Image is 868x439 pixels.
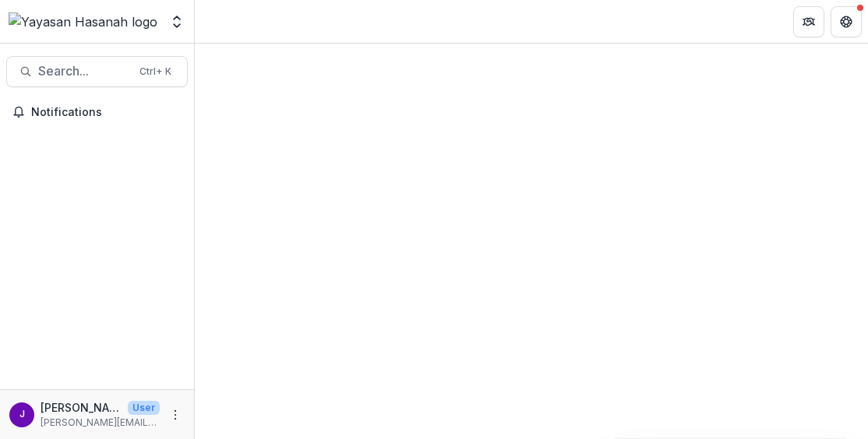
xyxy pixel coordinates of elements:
p: User [128,401,160,415]
button: Partners [793,6,824,37]
p: [PERSON_NAME][EMAIL_ADDRESS][DOMAIN_NAME] [41,416,160,430]
nav: breadcrumb [201,10,267,33]
span: Notifications [31,106,182,119]
button: Notifications [6,100,188,125]
button: Open entity switcher [166,6,188,37]
img: Yayasan Hasanah logo [9,12,157,31]
span: Search... [38,64,130,79]
p: [PERSON_NAME] [41,399,122,416]
button: More [166,406,185,424]
div: Jeffrey [19,409,25,420]
button: Get Help [831,6,862,37]
div: Ctrl + K [136,63,175,80]
button: Search... [6,56,188,87]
